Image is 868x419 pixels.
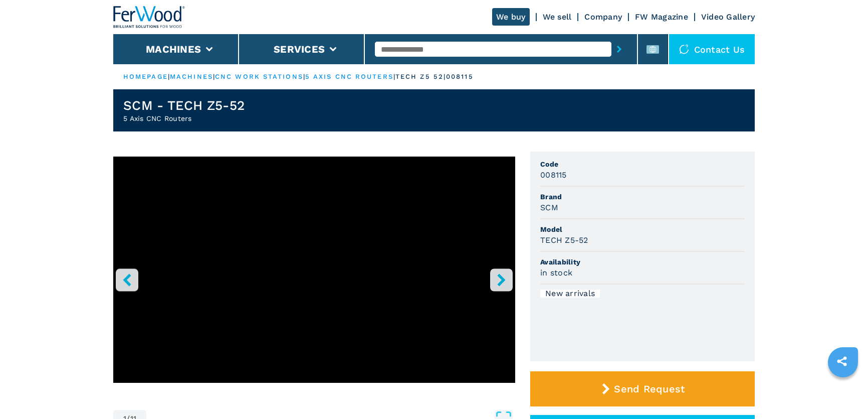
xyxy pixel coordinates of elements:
[113,6,185,28] img: Ferwood
[492,8,530,26] a: We buy
[614,383,685,395] span: Send Request
[446,72,474,81] p: 008115
[305,73,393,80] a: 5 axis cnc routers
[540,267,572,278] h3: in stock
[669,34,755,64] div: Contact us
[123,97,245,113] h1: SCM - TECH Z5-52
[825,374,860,411] iframe: Chat
[113,157,515,400] div: Go to Slide 1
[274,43,325,55] button: Services
[170,73,213,80] a: machines
[540,169,567,181] h3: 008115
[113,157,515,383] iframe: YouTube video player
[540,234,588,246] h3: TECH Z5-52
[303,73,305,80] span: |
[701,12,755,22] a: Video Gallery
[611,38,627,61] button: submit-button
[393,73,395,80] span: |
[584,12,622,22] a: Company
[540,159,745,169] span: Code
[116,268,138,291] button: left-button
[540,192,745,202] span: Brand
[543,12,572,22] a: We sell
[123,113,245,123] h2: 5 Axis CNC Routers
[123,73,168,80] a: HOMEPAGE
[635,12,688,22] a: FW Magazine
[215,73,303,80] a: cnc work stations
[679,44,689,54] img: Contact us
[168,73,170,80] span: |
[490,268,513,291] button: right-button
[213,73,215,80] span: |
[540,257,745,267] span: Availability
[540,290,600,298] div: New arrivals
[395,72,446,81] p: tech z5 52 |
[829,349,854,374] a: sharethis
[540,224,745,234] span: Model
[530,371,755,406] button: Send Request
[540,202,558,213] h3: SCM
[146,43,201,55] button: Machines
